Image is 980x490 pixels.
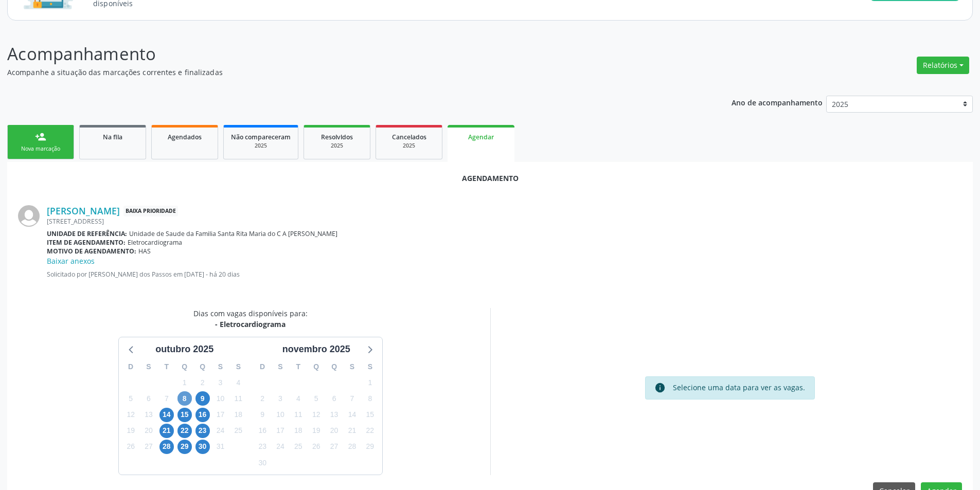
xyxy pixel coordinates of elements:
[255,391,270,406] span: domingo, 2 de novembro de 2025
[363,424,377,438] span: sábado, 22 de novembro de 2025
[140,359,158,375] div: S
[363,391,377,406] span: sábado, 8 de novembro de 2025
[345,408,359,422] span: sexta-feira, 14 de novembro de 2025
[654,382,666,393] i: info
[273,424,288,438] span: segunda-feira, 17 de novembro de 2025
[327,408,342,422] span: quinta-feira, 13 de novembro de 2025
[195,375,210,390] span: quinta-feira, 2 de outubro de 2025
[47,270,962,279] p: Solicitado por [PERSON_NAME] dos Passos em [DATE] - há 20 dias
[254,359,272,375] div: D
[141,391,156,406] span: segunda-feira, 6 de outubro de 2025
[732,96,823,108] p: Ano de acompanhamento
[47,205,120,216] a: [PERSON_NAME]
[129,229,337,238] span: Unidade de Saude da Familia Santa Rita Maria do C A [PERSON_NAME]
[103,133,122,141] span: Na fila
[345,424,359,438] span: sexta-feira, 21 de novembro de 2025
[128,238,182,247] span: Eletrocardiograma
[272,359,290,375] div: S
[47,238,126,247] b: Item de agendamento:
[211,359,229,375] div: S
[15,145,66,153] div: Nova marcação
[18,205,40,227] img: img
[361,359,379,375] div: S
[175,359,193,375] div: Q
[151,342,218,356] div: outubro 2025
[177,408,192,422] span: quarta-feira, 15 de outubro de 2025
[123,440,138,454] span: domingo, 26 de outubro de 2025
[273,408,288,422] span: segunda-feira, 10 de novembro de 2025
[35,131,46,142] div: person_add
[309,424,324,438] span: quarta-feira, 19 de novembro de 2025
[159,424,174,438] span: terça-feira, 21 de outubro de 2025
[47,217,962,226] div: [STREET_ADDRESS]
[7,41,683,67] p: Acompanhamento
[345,440,359,454] span: sexta-feira, 28 de novembro de 2025
[229,359,247,375] div: S
[168,133,202,141] span: Agendados
[345,391,359,406] span: sexta-feira, 7 de novembro de 2025
[213,408,227,422] span: sexta-feira, 17 de outubro de 2025
[309,408,324,422] span: quarta-feira, 12 de novembro de 2025
[392,133,426,141] span: Cancelados
[195,391,210,406] span: quinta-feira, 9 de outubro de 2025
[123,206,178,216] span: Baixa Prioridade
[363,408,377,422] span: sábado, 15 de novembro de 2025
[231,391,245,406] span: sábado, 11 de outubro de 2025
[311,142,363,150] div: 2025
[141,424,156,438] span: segunda-feira, 20 de outubro de 2025
[278,342,354,356] div: novembro 2025
[123,408,138,422] span: domingo, 12 de outubro de 2025
[138,247,151,256] span: HAS
[193,319,308,330] div: - Eletrocardiograma
[291,440,306,454] span: terça-feira, 25 de novembro de 2025
[231,375,245,390] span: sábado, 4 de outubro de 2025
[141,440,156,454] span: segunda-feira, 27 de outubro de 2025
[141,408,156,422] span: segunda-feira, 13 de outubro de 2025
[157,359,175,375] div: T
[307,359,325,375] div: Q
[363,375,377,390] span: sábado, 1 de novembro de 2025
[159,408,174,422] span: terça-feira, 14 de outubro de 2025
[291,391,306,406] span: terça-feira, 4 de novembro de 2025
[47,256,95,266] a: Baixar anexos
[47,247,136,256] b: Motivo de agendamento:
[363,440,377,454] span: sábado, 29 de novembro de 2025
[177,391,192,406] span: quarta-feira, 8 de outubro de 2025
[7,67,683,78] p: Acompanhe a situação das marcações correntes e finalizadas
[468,133,494,141] span: Agendar
[273,391,288,406] span: segunda-feira, 3 de novembro de 2025
[193,359,211,375] div: Q
[213,424,227,438] span: sexta-feira, 24 de outubro de 2025
[47,229,127,238] b: Unidade de referência:
[193,308,308,330] div: Dias com vagas disponíveis para:
[18,173,962,184] div: Agendamento
[177,375,192,390] span: quarta-feira, 1 de outubro de 2025
[123,424,138,438] span: domingo, 19 de outubro de 2025
[255,440,270,454] span: domingo, 23 de novembro de 2025
[321,133,353,141] span: Resolvidos
[291,408,306,422] span: terça-feira, 11 de novembro de 2025
[289,359,307,375] div: T
[291,424,306,438] span: terça-feira, 18 de novembro de 2025
[195,424,210,438] span: quinta-feira, 23 de outubro de 2025
[673,382,805,393] div: Selecione uma data para ver as vagas.
[213,440,227,454] span: sexta-feira, 31 de outubro de 2025
[231,142,291,150] div: 2025
[309,440,324,454] span: quarta-feira, 26 de novembro de 2025
[255,408,270,422] span: domingo, 9 de novembro de 2025
[327,440,342,454] span: quinta-feira, 27 de novembro de 2025
[343,359,361,375] div: S
[213,375,227,390] span: sexta-feira, 3 de outubro de 2025
[309,391,324,406] span: quarta-feira, 5 de novembro de 2025
[255,456,270,470] span: domingo, 30 de novembro de 2025
[195,408,210,422] span: quinta-feira, 16 de outubro de 2025
[177,440,192,454] span: quarta-feira, 29 de outubro de 2025
[327,391,342,406] span: quinta-feira, 6 de novembro de 2025
[917,57,969,74] button: Relatórios
[195,440,210,454] span: quinta-feira, 30 de outubro de 2025
[255,424,270,438] span: domingo, 16 de novembro de 2025
[159,391,174,406] span: terça-feira, 7 de outubro de 2025
[159,440,174,454] span: terça-feira, 28 de outubro de 2025
[123,391,138,406] span: domingo, 5 de outubro de 2025
[325,359,343,375] div: Q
